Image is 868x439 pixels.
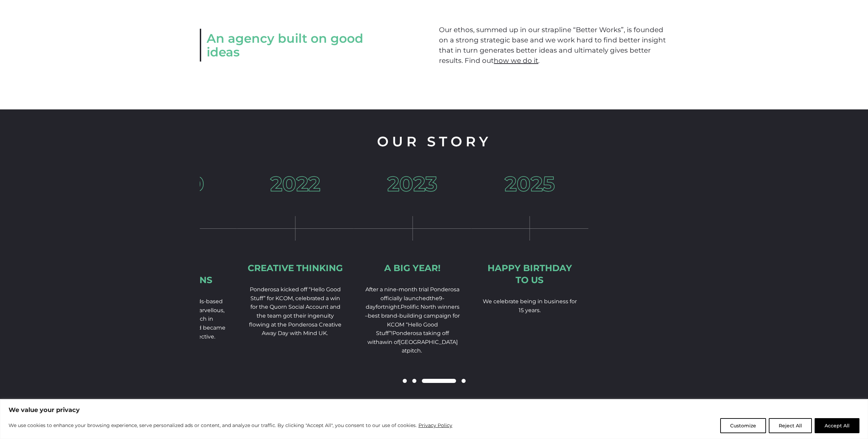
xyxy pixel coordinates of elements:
span: [GEOGRAPHIC_DATA] at [399,339,458,354]
span: Prolific North winners [401,304,459,310]
h3: 2023 [387,174,438,194]
div: Happy Birthday To Us [482,262,578,286]
span: fortnight. [365,304,460,336]
span: Ponderosa taking off with [367,330,449,345]
div: A Big Year! [384,262,441,274]
p: We use cookies to enhance your browsing experience, serve personalized ads or content, and analyz... [9,421,453,429]
p: Our ethos, summed up in our strapline “Better Works”, is founded on a strong strategic base and w... [439,25,668,66]
p: We value your privacy [9,406,859,414]
span: a [379,339,383,345]
a: Privacy Policy [418,421,453,429]
h3: 2020 [152,174,204,194]
span: the [430,295,439,302]
div: Creative thinking [248,262,343,274]
span: Ponderosa kicked off “Hello Good Stuff” for KCOM, celebrated a win for the Quorn Social Account a... [249,286,341,336]
h3: 2022 [270,174,320,194]
h2: An agency built on good ideas [200,29,389,62]
span: win of [383,339,399,345]
span: pitch. [407,347,422,354]
span: b [368,312,372,319]
span: est brand-building campaign for KCOM “Hello Good Stuff”! [372,312,460,336]
a: how we do it [494,56,538,65]
p: We celebrate being in business for 15 years. [482,297,578,315]
span: 9-day [366,295,445,310]
button: Accept All [815,418,859,433]
button: Reject All [769,418,812,433]
h2: Our Story [200,131,669,152]
span: – [365,312,368,319]
span: After a nine-month trial Ponderosa officially launched [365,286,459,302]
button: Customize [720,418,766,433]
div: More acquisitions [131,262,226,286]
h3: 2025 [505,174,555,194]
